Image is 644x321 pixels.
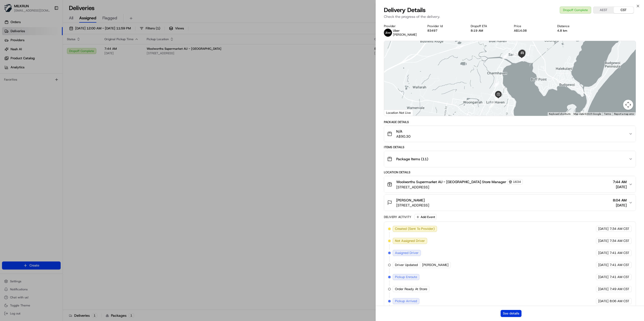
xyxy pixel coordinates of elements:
button: See details [501,310,521,317]
span: 7:34 AM CST [610,239,629,243]
button: Map camera controls [623,100,633,110]
button: Keyboard shortcuts [549,112,571,116]
button: CST [614,7,634,13]
div: Delivery Activity [384,215,411,219]
span: Pickup Enroute [395,275,417,279]
div: Price [514,24,549,28]
a: Terms [604,113,611,115]
img: uber-new-logo.jpeg [384,29,392,37]
span: Created (Sent To Provider) [395,227,435,231]
div: Items Details [384,145,636,149]
span: 8:04 AM [613,198,627,203]
span: [STREET_ADDRESS] [396,203,429,208]
div: Location Not Live [384,110,413,116]
div: Distance [557,24,592,28]
span: 7:44 AM [613,179,627,184]
div: 8:19 AM [471,29,506,33]
span: Map data ©2025 Google [574,113,601,115]
span: N/A [396,129,411,134]
span: Order Ready At Store [395,287,427,291]
div: 4.8 km [557,29,592,33]
img: Google [385,109,402,116]
p: Check the progress of the delivery. [384,14,636,19]
div: Provider Id [427,24,463,28]
span: Woolworths Supermarket AU - [GEOGRAPHIC_DATA] Store Manager [396,179,506,184]
div: 15 [502,54,508,59]
span: Delivery Details [384,6,426,14]
button: Package Items (11) [384,151,636,167]
span: [PERSON_NAME] [393,33,417,37]
span: [DATE] [598,299,609,303]
span: Driver Updated [395,263,418,267]
div: 14 [494,81,499,87]
span: 7:41 AM CST [610,263,629,267]
div: A$14.08 [514,29,549,33]
div: Package Details [384,120,636,124]
span: Assigned Driver [395,251,419,255]
span: [DATE] [598,227,609,231]
div: Dropoff ETA [471,24,506,28]
span: [DATE] [613,203,627,208]
span: Package Items ( 11 ) [396,156,428,162]
div: Provider [384,24,419,28]
span: 8:06 AM CST [610,299,629,303]
a: Report a map error [614,113,634,115]
a: Open this area in Google Maps (opens a new window) [385,109,402,116]
div: 16 [513,51,518,57]
button: Add Event [414,214,437,220]
span: [DATE] [613,184,627,189]
span: [DATE] [598,239,609,243]
span: [PERSON_NAME] [422,263,449,267]
button: AEST [593,7,614,13]
span: [DATE] [598,287,609,291]
div: 17 [519,56,525,61]
span: 1634 [513,180,521,184]
span: 7:41 AM CST [610,275,629,279]
div: 3 [489,102,494,108]
span: Pickup Arrived [395,299,417,303]
span: [DATE] [598,251,609,255]
div: Location Details [384,170,636,174]
span: A$90.30 [396,134,411,139]
div: 13 [494,93,499,99]
button: 83497 [427,29,437,33]
button: [PERSON_NAME][STREET_ADDRESS]8:04 AM[DATE] [384,195,636,211]
button: N/AA$90.30 [384,126,636,142]
span: Not Assigned Driver [395,239,425,243]
button: Woolworths Supermarket AU - [GEOGRAPHIC_DATA] Store Manager1634[STREET_ADDRESS]7:44 AM[DATE] [384,176,636,193]
span: 7:34 AM CST [610,227,629,231]
span: [DATE] [598,263,609,267]
span: 7:49 AM CST [610,287,629,291]
span: 7:41 AM CST [610,251,629,255]
span: [DATE] [598,275,609,279]
span: [STREET_ADDRESS] [396,185,523,190]
span: [PERSON_NAME] [396,198,425,203]
span: Uber [393,29,400,33]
